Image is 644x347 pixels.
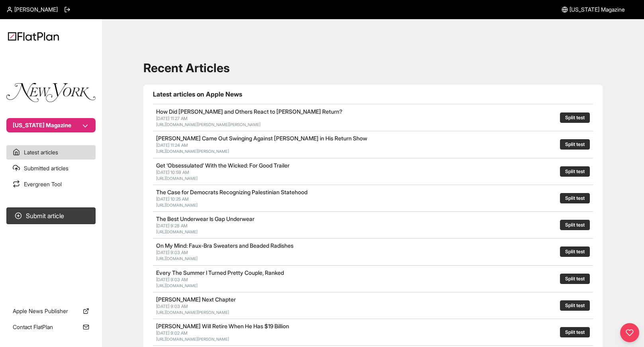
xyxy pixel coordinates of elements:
[560,193,590,203] button: Split test
[156,256,198,261] a: [URL][DOMAIN_NAME]
[560,166,590,177] button: Split test
[156,229,198,234] a: [URL][DOMAIN_NAME]
[560,112,590,123] button: Split test
[156,149,229,154] a: [URL][DOMAIN_NAME][PERSON_NAME]
[6,304,96,318] a: Apple News Publisher
[560,246,590,257] button: Split test
[156,296,236,303] a: [PERSON_NAME] Next Chapter
[156,323,289,329] a: [PERSON_NAME] Will Retire When He Has $19 Billion
[8,32,59,41] img: Logo
[156,196,189,202] span: [DATE] 10:25 AM
[560,300,590,311] button: Split test
[156,330,188,336] span: [DATE] 9:02 AM
[156,116,188,121] span: [DATE] 11:27 AM
[156,176,198,181] a: [URL][DOMAIN_NAME]
[156,162,290,169] a: Get ‘Obsessulated’ With the Wicked: For Good Trailer
[156,304,188,309] span: [DATE] 9:03 AM
[156,283,198,288] a: [URL][DOMAIN_NAME]
[6,145,96,160] a: Latest articles
[156,277,188,282] span: [DATE] 9:03 AM
[156,142,188,148] span: [DATE] 11:24 AM
[153,89,593,99] h1: Latest articles on Apple News
[570,6,625,14] span: [US_STATE] Magazine
[156,269,284,276] a: Every The Summer I Turned Pretty Couple, Ranked
[6,118,96,132] button: [US_STATE] Magazine
[6,161,96,175] a: Submitted articles
[156,337,229,341] a: [URL][DOMAIN_NAME][PERSON_NAME]
[156,135,367,142] a: [PERSON_NAME] Came Out Swinging Against [PERSON_NAME] in His Return Show
[156,189,307,195] a: The Case for Democrats Recognizing Palestinian Statehood
[156,242,294,249] a: On My Mind: Faux-Bra Sweaters and Beaded Radishes
[6,83,96,102] img: Publication Logo
[156,223,188,229] span: [DATE] 9:28 AM
[156,250,188,255] span: [DATE] 9:03 AM
[156,122,260,127] a: [URL][DOMAIN_NAME][PERSON_NAME][PERSON_NAME]
[156,215,254,222] a: The Best Underwear Is Gap Underwear
[560,274,590,284] button: Split test
[560,327,590,337] button: Split test
[6,320,96,334] a: Contact FlatPlan
[560,220,590,230] button: Split test
[6,6,58,14] a: [PERSON_NAME]
[6,207,96,224] button: Submit article
[6,177,96,191] a: Evergreen Tool
[143,61,603,75] h1: Recent Articles
[156,108,343,115] a: How Did [PERSON_NAME] and Others React to [PERSON_NAME] Return?
[156,170,189,175] span: [DATE] 10:59 AM
[156,310,229,315] a: [URL][DOMAIN_NAME][PERSON_NAME]
[560,139,590,150] button: Split test
[156,203,198,207] a: [URL][DOMAIN_NAME]
[14,6,58,14] span: [PERSON_NAME]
